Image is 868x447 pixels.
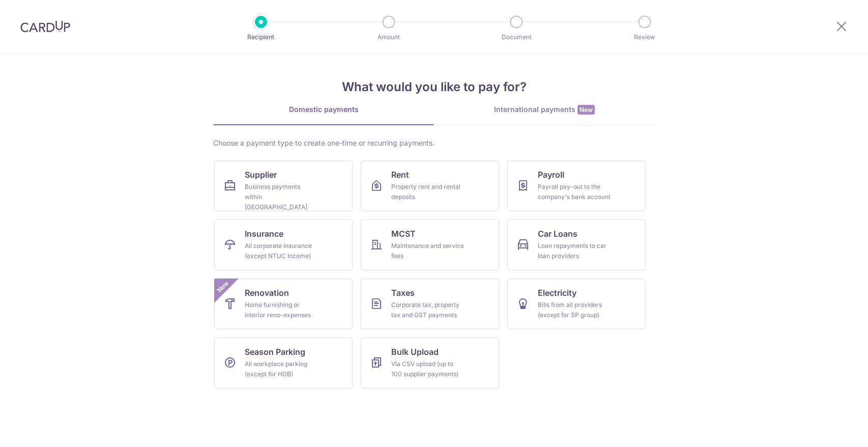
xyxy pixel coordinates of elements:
a: InsuranceAll corporate insurance (except NTUC Income) [214,219,353,270]
a: RentProperty rent and rental deposits [361,160,499,211]
span: Taxes [391,287,415,299]
div: Choose a payment type to create one-time or recurring payments. [213,138,655,148]
a: PayrollPayroll pay-out to the company's bank account [507,160,646,211]
span: New [215,278,232,295]
div: Via CSV upload (up to 100 supplier payments) [391,359,465,379]
a: TaxesCorporate tax, property tax and GST payments [361,278,499,329]
a: Car LoansLoan repayments to car loan providers [507,219,646,270]
div: Home furnishing or interior reno-expenses [245,300,318,320]
div: International payments [434,104,655,115]
span: New [577,105,595,115]
span: Car Loans [538,228,577,240]
div: Corporate tax, property tax and GST payments [391,300,465,320]
p: Document [479,32,554,42]
span: MCST [391,228,416,240]
span: Season Parking [245,346,305,358]
div: Business payments within [GEOGRAPHIC_DATA] [245,182,318,212]
h4: What would you like to pay for? [213,78,655,96]
div: Payroll pay-out to the company's bank account [538,182,611,202]
p: Review [607,32,682,42]
a: SupplierBusiness payments within [GEOGRAPHIC_DATA] [214,160,353,211]
a: ElectricityBills from all providers (except for SP group) [507,278,646,329]
div: All workplace parking (except for HDB) [245,359,318,379]
div: Maintenance and service fees [391,241,465,261]
a: RenovationHome furnishing or interior reno-expensesNew [214,278,353,329]
div: All corporate insurance (except NTUC Income) [245,241,318,261]
span: Insurance [245,228,283,240]
span: Renovation [245,287,289,299]
div: Bills from all providers (except for SP group) [538,300,611,320]
div: Property rent and rental deposits [391,182,465,202]
span: Electricity [538,287,576,299]
p: Recipient [223,32,299,42]
span: Rent [391,169,409,181]
span: Supplier [245,169,277,181]
a: Bulk UploadVia CSV upload (up to 100 supplier payments) [361,338,499,388]
a: Season ParkingAll workplace parking (except for HDB) [214,338,353,388]
span: Bulk Upload [391,346,439,358]
img: CardUp [20,20,70,33]
iframe: Opens a widget where you can find more information [802,416,858,442]
p: Amount [351,32,426,42]
div: Domestic payments [213,104,434,115]
div: Loan repayments to car loan providers [538,241,611,261]
span: Payroll [538,169,564,181]
a: MCSTMaintenance and service fees [361,219,499,270]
